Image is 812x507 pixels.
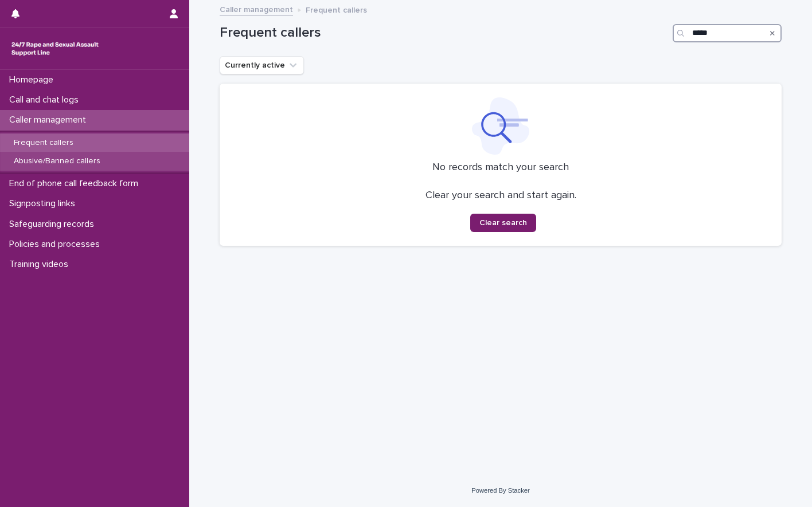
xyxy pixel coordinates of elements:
p: Caller management [5,115,95,125]
p: Frequent callers [5,138,83,148]
button: Clear search [470,214,536,232]
p: Clear your search and start again. [425,190,576,202]
a: Caller management [220,2,293,15]
p: Call and chat logs [5,95,88,105]
span: Clear search [479,219,527,227]
p: Abusive/Banned callers [5,156,110,166]
p: Frequent callers [306,3,367,15]
p: Homepage [5,74,63,85]
p: Policies and processes [5,239,109,250]
button: Currently active [220,56,304,74]
img: rhQMoQhaT3yELyF149Cw [9,37,101,60]
h1: Frequent callers [220,25,668,41]
input: Search [673,24,782,42]
p: End of phone call feedback form [5,178,147,189]
p: No records match your search [233,162,768,174]
p: Training videos [5,259,77,270]
a: Powered By Stacker [471,487,529,494]
p: Signposting links [5,198,84,209]
p: Safeguarding records [5,219,103,230]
